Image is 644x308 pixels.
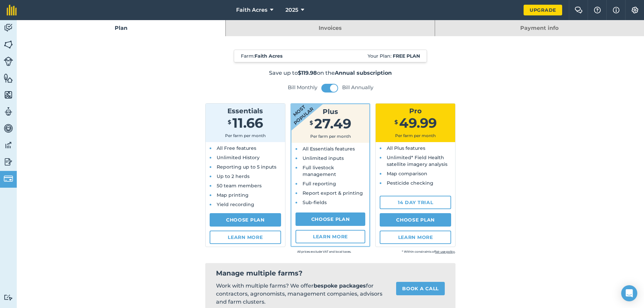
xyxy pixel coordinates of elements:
span: Plus [323,108,338,116]
strong: bespoke packages [314,283,366,289]
span: Farm : [241,53,282,59]
span: $ [310,120,313,126]
a: Learn more [380,231,451,244]
span: All Free features [217,145,256,151]
img: svg+xml;base64,PD94bWwgdmVyc2lvbj0iMS4wIiBlbmNvZGluZz0idXRmLTgiPz4KPCEtLSBHZW5lcmF0b3I6IEFkb2JlIE... [4,123,13,133]
a: Choose Plan [296,212,366,226]
img: A question mark icon [593,7,601,13]
div: Open Intercom Messenger [621,285,637,301]
img: svg+xml;base64,PHN2ZyB4bWxucz0iaHR0cDovL3d3dy53My5vcmcvMjAwMC9zdmciIHdpZHRoPSI1NiIgaGVpZ2h0PSI2MC... [4,90,13,100]
span: 11.66 [232,115,263,131]
a: Payment info [435,20,644,36]
a: Upgrade [524,5,562,15]
span: 2025 [285,6,298,14]
span: Faith Acres [236,6,267,14]
img: svg+xml;base64,PD94bWwgdmVyc2lvbj0iMS4wIiBlbmNvZGluZz0idXRmLTgiPz4KPCEtLSBHZW5lcmF0b3I6IEFkb2JlIE... [4,174,13,183]
span: Full reporting [303,181,336,187]
h2: Manage multiple farms? [216,268,445,278]
span: Unlimited History [217,155,260,161]
a: fair use policy [435,250,455,253]
img: svg+xml;base64,PD94bWwgdmVyc2lvbj0iMS4wIiBlbmNvZGluZz0idXRmLTgiPz4KPCEtLSBHZW5lcmF0b3I6IEFkb2JlIE... [4,23,13,33]
img: svg+xml;base64,PD94bWwgdmVyc2lvbj0iMS4wIiBlbmNvZGluZz0idXRmLTgiPz4KPCEtLSBHZW5lcmF0b3I6IEFkb2JlIE... [4,57,13,66]
span: Report export & printing [303,190,363,196]
span: 50 team members [217,183,262,189]
span: 27.49 [314,115,351,132]
a: Learn more [296,230,366,243]
img: fieldmargin Logo [7,5,17,15]
span: All Essentials features [303,146,355,152]
span: All Plus features [387,145,425,151]
span: Sub-fields [303,199,327,205]
span: Pesticide checking [387,180,433,186]
span: Your Plan: [368,53,420,59]
strong: Faith Acres [255,53,282,59]
span: Map comparison [387,171,427,177]
span: Unlimited* Field Health satellite imagery analysis [387,155,447,167]
span: Pro [409,107,422,115]
label: Bill Annually [342,84,373,91]
img: Two speech bubbles overlapping with the left bubble in the forefront [575,7,583,13]
p: Save up to on the [160,69,501,77]
img: svg+xml;base64,PHN2ZyB4bWxucz0iaHR0cDovL3d3dy53My5vcmcvMjAwMC9zdmciIHdpZHRoPSI1NiIgaGVpZ2h0PSI2MC... [4,73,13,83]
a: Plan [17,20,225,36]
span: Per farm per month [395,133,436,138]
strong: Most popular [271,85,326,136]
span: $ [394,119,398,125]
span: Map printing [217,192,249,198]
span: Per farm per month [225,133,266,138]
span: Yield recording [217,201,254,207]
strong: Annual subscription [335,70,392,76]
p: Work with multiple farms? We offer for contractors, agronomists, management companies, advisors a... [216,282,385,306]
img: A cog icon [631,7,639,13]
small: * Within constraints of . [351,248,455,255]
a: Learn more [210,231,281,244]
small: All prices exclude VAT and local taxes. [247,248,351,255]
span: 49.99 [399,115,437,131]
strong: Free plan [393,53,420,59]
span: Per farm per month [310,134,351,139]
span: Essentials [227,107,263,115]
span: Reporting up to 5 inputs [217,164,276,170]
span: Full livestock management [303,165,336,177]
span: $ [228,119,231,125]
img: svg+xml;base64,PHN2ZyB4bWxucz0iaHR0cDovL3d3dy53My5vcmcvMjAwMC9zdmciIHdpZHRoPSI1NiIgaGVpZ2h0PSI2MC... [4,40,13,50]
label: Bill Monthly [288,84,317,91]
img: svg+xml;base64,PD94bWwgdmVyc2lvbj0iMS4wIiBlbmNvZGluZz0idXRmLTgiPz4KPCEtLSBHZW5lcmF0b3I6IEFkb2JlIE... [4,140,13,150]
a: 14 day trial [380,196,451,209]
img: svg+xml;base64,PD94bWwgdmVyc2lvbj0iMS4wIiBlbmNvZGluZz0idXRmLTgiPz4KPCEtLSBHZW5lcmF0b3I6IEFkb2JlIE... [4,294,13,301]
img: svg+xml;base64,PD94bWwgdmVyc2lvbj0iMS4wIiBlbmNvZGluZz0idXRmLTgiPz4KPCEtLSBHZW5lcmF0b3I6IEFkb2JlIE... [4,107,13,117]
span: Unlimited inputs [303,155,344,161]
img: svg+xml;base64,PD94bWwgdmVyc2lvbj0iMS4wIiBlbmNvZGluZz0idXRmLTgiPz4KPCEtLSBHZW5lcmF0b3I6IEFkb2JlIE... [4,157,13,167]
a: Choose Plan [380,213,451,227]
strong: $119.98 [298,70,317,76]
a: Invoices [226,20,434,36]
img: svg+xml;base64,PHN2ZyB4bWxucz0iaHR0cDovL3d3dy53My5vcmcvMjAwMC9zdmciIHdpZHRoPSIxNyIgaGVpZ2h0PSIxNy... [613,6,620,14]
span: Up to 2 herds [217,173,250,179]
a: Choose Plan [210,213,281,227]
a: Book a call [396,282,445,295]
